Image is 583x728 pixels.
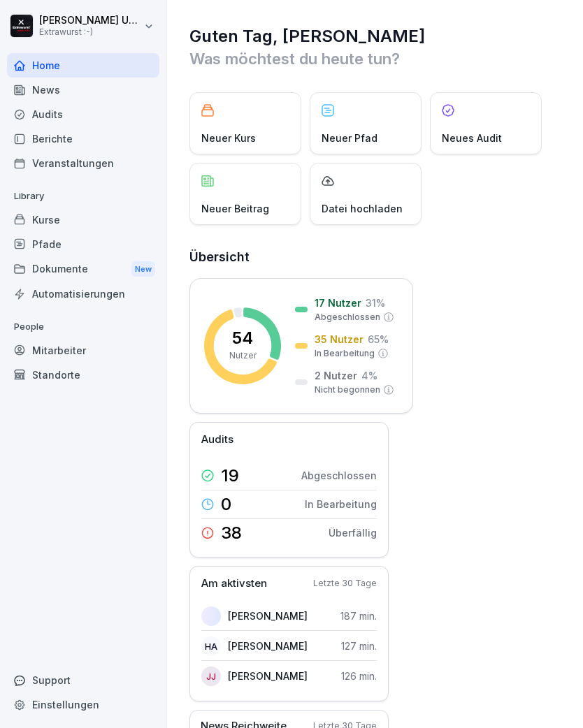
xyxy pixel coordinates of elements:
p: 127 min. [341,639,377,653]
p: 126 min. [341,669,377,683]
div: Support [7,668,159,692]
p: Nicht begonnen [315,384,380,396]
p: Letzte 30 Tage [313,577,377,590]
div: New [131,261,155,277]
a: Kurse [7,208,159,232]
p: In Bearbeitung [305,497,377,511]
p: 187 min. [340,609,377,623]
p: 65 % [368,332,389,347]
p: Library [7,185,159,208]
p: Überfällig [329,525,377,540]
p: 35 Nutzer [315,332,364,347]
p: [PERSON_NAME] [228,639,308,653]
img: kuy3p40g7ra17kfpybsyb0b8.png [201,606,221,626]
a: Mitarbeiter [7,338,159,363]
p: Am aktivsten [201,576,267,592]
p: Abgeschlossen [301,468,377,483]
p: 2 Nutzer [315,368,357,383]
p: Audits [201,432,233,448]
div: HA [201,636,221,656]
p: Neuer Pfad [322,131,377,145]
a: Home [7,53,159,78]
p: Neuer Kurs [201,131,256,145]
a: Berichte [7,126,159,151]
p: 0 [221,496,231,513]
div: JJ [201,667,221,686]
p: Extrawurst :-) [39,27,141,37]
p: Neues Audit [442,131,502,145]
p: [PERSON_NAME] Usik [39,15,141,27]
p: 54 [232,330,253,347]
p: 31 % [366,296,385,310]
p: 4 % [361,368,377,383]
a: Pfade [7,232,159,256]
p: Nutzer [229,349,257,362]
h2: Übersicht [189,247,562,267]
a: DokumenteNew [7,256,159,282]
p: 38 [221,525,242,541]
p: [PERSON_NAME] [228,669,308,683]
p: Was möchtest du heute tun? [189,48,562,70]
p: 17 Nutzer [315,296,361,310]
a: Audits [7,102,159,126]
p: Datei hochladen [322,201,403,216]
a: Veranstaltungen [7,151,159,175]
p: 19 [221,467,239,484]
a: Automatisierungen [7,282,159,306]
p: People [7,316,159,338]
p: Neuer Beitrag [201,201,269,216]
a: Einstellungen [7,692,159,717]
div: Dokumente [7,256,159,282]
a: News [7,78,159,102]
h1: Guten Tag, [PERSON_NAME] [189,25,562,48]
p: Abgeschlossen [315,311,380,323]
p: In Bearbeitung [315,347,375,360]
p: [PERSON_NAME] [228,609,308,623]
a: Standorte [7,363,159,387]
